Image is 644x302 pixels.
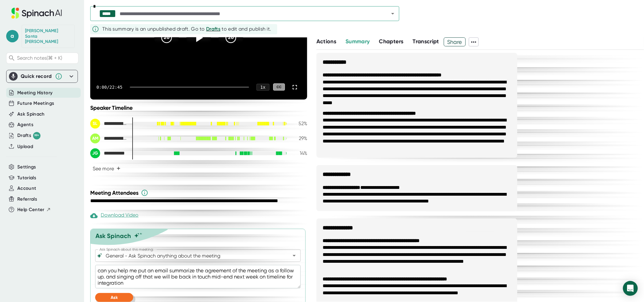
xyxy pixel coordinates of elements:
[206,26,220,32] span: Drafts
[95,293,133,302] button: Ask
[413,37,439,46] button: Transcript
[17,89,53,96] button: Meeting History
[17,174,36,181] button: Tutorials
[90,119,100,129] div: SL
[21,73,52,79] div: Quick record
[388,9,397,18] button: Open
[17,132,40,139] div: Drafts
[292,121,307,126] div: 52 %
[292,135,307,141] div: 29 %
[292,150,307,156] div: 14 %
[90,148,100,158] div: JG
[90,163,123,174] button: See more+
[345,37,370,46] button: Summary
[96,85,122,90] div: 0:00 / 22:45
[95,232,131,240] div: Ask Spinach
[273,83,285,91] div: CC
[25,28,71,45] div: Anthony Santa Maria
[9,70,75,83] div: Quick record
[102,25,271,33] div: This summary is an unpublished draft. Go to to edit and publish it.
[117,166,121,171] span: +
[379,38,404,45] span: Chapters
[316,38,336,45] span: Actions
[90,119,127,129] div: Sebastien Leitner
[95,265,301,288] textarea: can you help me put an email summarize the agreement of the meeting as a follow up. and singing o...
[90,148,127,158] div: Josh Graham
[444,37,466,46] button: Share
[90,189,309,197] div: Meeting Attendees
[90,104,307,111] div: Speaker Timeline
[33,132,40,139] div: 99+
[90,134,127,143] div: Anthony Santa Maria
[17,206,44,213] span: Help Center
[17,132,40,139] button: Drafts 99+
[17,55,62,61] span: Search notes (⌘ + K)
[104,251,281,260] input: What can we do to help?
[17,143,33,150] button: Upload
[6,30,19,42] span: a
[111,295,118,300] span: Ask
[17,121,33,128] button: Agents
[316,37,336,46] button: Actions
[17,100,54,107] button: Future Meetings
[17,196,37,203] button: Referrals
[17,185,36,192] button: Account
[623,281,638,296] div: Open Intercom Messenger
[17,164,36,171] button: Settings
[206,25,220,33] button: Drafts
[444,36,465,47] span: Share
[17,206,51,213] button: Help Center
[379,37,404,46] button: Chapters
[413,38,439,45] span: Transcript
[256,84,269,91] div: 1 x
[90,134,100,143] div: AM
[345,38,370,45] span: Summary
[290,251,299,260] button: Open
[90,212,138,219] div: Download Video
[17,111,45,118] button: Ask Spinach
